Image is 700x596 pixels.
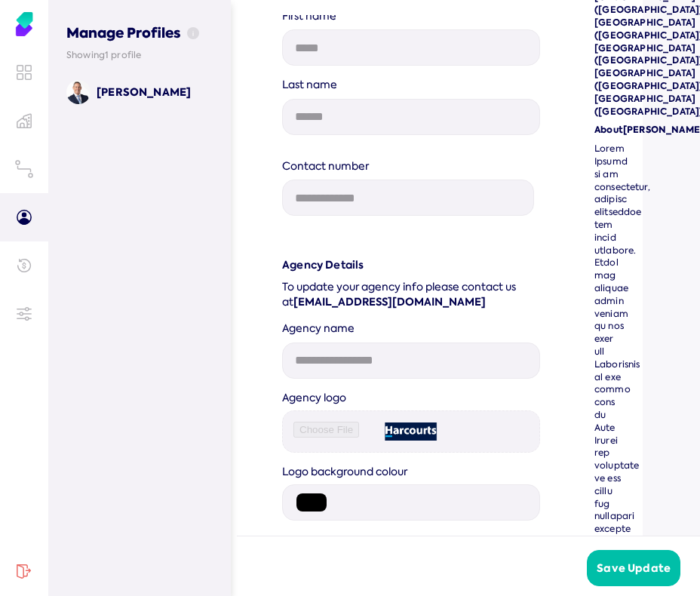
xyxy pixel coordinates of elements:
h3: Manage Profiles [66,6,213,43]
div: First name [282,9,540,24]
p: Showing 1 profile [66,49,213,62]
label: Agency logo [282,391,540,404]
img: Uploaded file [362,422,459,441]
img: Soho Agent Portal Home [12,12,36,36]
div: Contact number [282,159,534,174]
p: To update your agency info please contact us at [282,279,540,309]
p: [PERSON_NAME] [97,84,191,100]
h3: About [PERSON_NAME] [594,124,625,137]
a: [PERSON_NAME] [66,80,213,104]
a: [EMAIL_ADDRESS][DOMAIN_NAME] [293,294,486,309]
button: Save Update [587,550,680,586]
label: Logo background colour [282,465,540,478]
div: Agency name [282,321,540,336]
h3: Agency Details [282,258,540,273]
div: Last name [282,78,540,93]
